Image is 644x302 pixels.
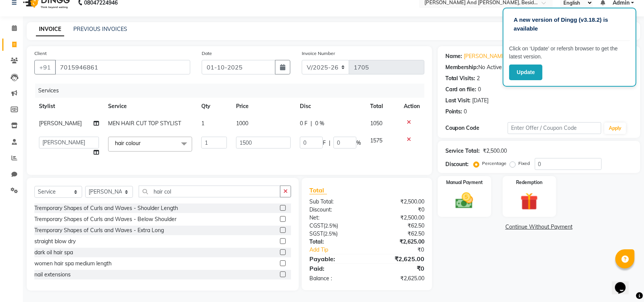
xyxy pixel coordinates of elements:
[231,98,295,115] th: Price
[304,198,367,206] div: Sub Total:
[304,206,367,214] div: Discount:
[325,223,337,229] span: 2.5%
[34,237,76,245] div: straight blow dry
[34,50,47,57] label: Client
[439,223,639,231] a: Continue Without Payment
[445,124,508,132] div: Coupon Code
[604,123,626,134] button: Apply
[236,120,248,127] span: 1000
[115,140,141,147] span: hair colour
[108,120,181,127] span: MEN HAIR CUT TOP STYLIST
[445,52,463,60] div: Name:
[36,23,64,36] a: INVOICE
[39,120,82,127] span: [PERSON_NAME]
[329,139,330,147] span: |
[445,147,480,155] div: Service Total:
[304,238,367,246] div: Total:
[34,204,178,212] div: Tremporary Shapes of Curls and Waves - Shoulder Length
[141,140,144,147] a: x
[445,86,477,94] div: Card on file:
[612,271,636,294] iframe: chat widget
[464,108,467,116] div: 0
[450,191,479,211] img: _cash.svg
[446,179,483,186] label: Manual Payment
[483,147,507,155] div: ₹2,500.00
[304,214,367,222] div: Net:
[34,98,104,115] th: Stylist
[304,222,367,230] div: ( )
[309,230,323,237] span: SGST
[482,160,507,167] label: Percentage
[399,98,424,115] th: Action
[300,120,307,128] span: 0 F
[304,275,367,283] div: Balance :
[356,139,361,147] span: %
[34,226,164,234] div: Tremporary Shapes of Curls and Waves - Extra Long
[445,74,476,82] div: Total Visits:
[367,275,430,283] div: ₹2,625.00
[34,60,56,74] button: +91
[73,26,127,32] a: PREVIOUS INVOICES
[367,238,430,246] div: ₹2,625.00
[309,222,324,229] span: CGST
[366,98,399,115] th: Total
[139,186,280,197] input: Search or Scan
[519,160,530,167] label: Fixed
[445,63,479,71] div: Membership:
[464,52,507,60] a: [PERSON_NAME]
[201,120,204,127] span: 1
[325,231,336,237] span: 2.5%
[477,74,480,82] div: 2
[304,254,367,263] div: Payable:
[515,191,544,212] img: _gift.svg
[304,246,377,254] a: Add Tip
[367,264,430,273] div: ₹0
[508,122,601,134] input: Enter Offer / Coupon Code
[202,50,212,57] label: Date
[516,179,542,186] label: Redemption
[367,254,430,263] div: ₹2,625.00
[304,230,367,238] div: ( )
[367,206,430,214] div: ₹0
[302,50,335,57] label: Invoice Number
[367,214,430,222] div: ₹2,500.00
[197,98,231,115] th: Qty
[370,137,382,144] span: 1575
[445,160,469,168] div: Discount:
[34,260,112,268] div: women hair spa medium length
[370,120,382,127] span: 1050
[304,264,367,273] div: Paid:
[35,84,430,98] div: Services
[309,186,327,194] span: Total
[445,63,633,71] div: No Active Membership
[34,215,176,223] div: Tremporary Shapes of Curls and Waves - Below Shoulder
[295,98,366,115] th: Disc
[367,222,430,230] div: ₹62.50
[55,60,190,74] input: Search by Name/Mobile/Email/Code
[104,98,197,115] th: Service
[509,65,542,80] button: Update
[509,45,630,61] p: Click on ‘Update’ or refersh browser to get the latest version.
[367,230,430,238] div: ₹62.50
[34,271,71,279] div: nail extensions
[445,108,463,116] div: Points:
[315,120,324,128] span: 0 %
[377,246,430,254] div: ₹0
[472,97,489,105] div: [DATE]
[478,86,481,94] div: 0
[323,139,326,147] span: F
[367,198,430,206] div: ₹2,500.00
[34,249,73,257] div: dark oil hair spa
[445,97,471,105] div: Last Visit:
[311,120,312,128] span: |
[514,16,625,33] p: A new version of Dingg (v3.18.2) is available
